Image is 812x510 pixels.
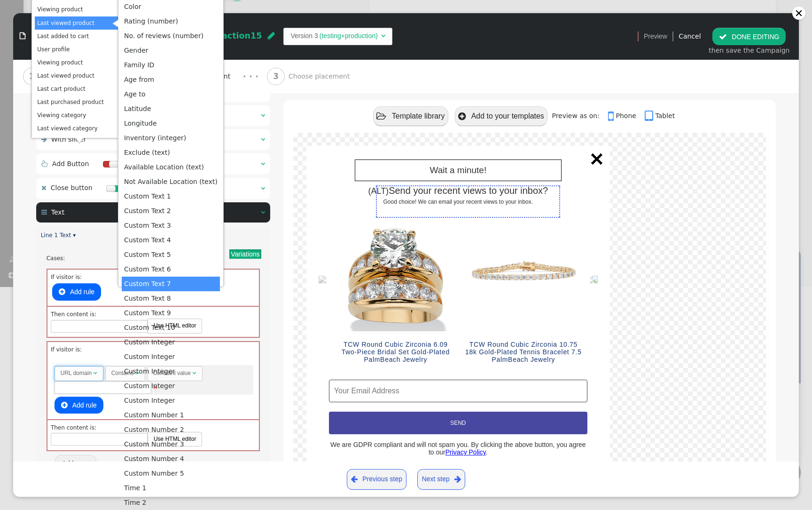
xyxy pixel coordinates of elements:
[644,32,667,41] span: Preview
[450,420,466,426] font: SEND
[122,422,220,437] td: Custom Number 2
[35,56,118,69] td: Viewing product
[351,473,358,485] span: 
[35,109,118,122] td: Viewing category
[122,495,220,510] td: Time 2
[122,364,220,379] td: Custom Integer
[329,441,587,456] p: We are GDPR compliant and will not spam you. By clicking the above button, you agree to our .
[52,283,101,300] button: Add rule
[709,46,789,56] div: then save the Campaign
[47,254,260,263] div: Cases:
[35,16,118,30] td: Last viewed product
[644,28,667,45] a: Preview
[261,136,265,143] span: 
[122,277,220,291] td: Custom Text 7
[47,306,259,337] div: Then content is:
[289,72,354,81] span: Choose placement
[122,87,220,102] td: Age to
[122,466,220,481] td: Custom Number 5
[273,72,279,81] b: 3
[318,31,379,41] td: (testing+production)
[51,208,64,216] span: Text
[122,72,220,87] td: Age from
[41,232,76,239] a: Line 1 Text ▾
[261,185,265,191] span: 
[122,437,220,452] td: Custom Number 3
[290,31,318,41] td: Version 3
[267,60,371,93] a: 3 Choose placement
[465,341,582,363] font: 10.75 TCW Round Cubic Zirconia 18k Gold-Plated Tennis Bracelet 7.5 PalmBeach Jewelry
[261,160,265,167] span: 
[94,370,97,376] span: 
[111,369,134,377] div: Contains
[55,397,103,414] button: Add rule
[355,159,562,182] div: Wait a minute!
[122,131,220,145] td: Inventory (integer)
[243,70,258,83] div: · · ·
[337,216,454,334] img: 6.09 TCW Round Cubic Zirconia Two-Piece Bridal Set Gold-Plated PalmBeach Jewelry
[47,270,259,306] div: If visitor is:
[454,473,461,485] span: 
[41,136,47,143] span: 
[41,184,47,191] span: 
[122,58,220,72] td: Family ID
[122,160,220,175] td: Available Location (text)
[23,60,156,93] a: 1 Recommendation type · · ·
[122,350,220,364] td: Custom Integer
[122,233,220,247] td: Custom Text 4
[222,31,262,40] span: action15
[229,249,261,259] button: Variations
[59,288,65,295] span: 
[122,481,220,495] td: Time 1
[41,160,48,167] span: 
[122,14,220,29] td: Rating (number)
[608,110,616,123] span: 
[608,112,643,120] a: Phone
[122,291,220,306] td: Custom Text 8
[122,408,220,422] td: Custom Number 1
[383,199,533,205] span: Good choice! We can email your recent views to your inbox.
[122,452,220,466] td: Custom Number 4
[61,369,92,377] div: URL domain
[35,30,118,43] td: Last added to cart
[35,96,118,109] td: Last purchased product
[122,393,220,408] td: Custom Integer
[122,218,220,233] td: Custom Text 3
[122,320,220,335] td: Custom Text 10
[389,185,548,196] span: Send your recent views to your inbox?
[55,455,96,472] button: Add case
[590,276,598,283] img: Next
[329,380,587,402] input: Your Email Address
[319,276,326,283] img: Previous
[465,216,582,334] img: 10.75 TCW Round Cubic Zirconia 18k Gold-Plated Tennis Bracelet 7.5 PalmBeach Jewelry
[329,412,587,434] button: SEND
[458,112,466,121] span: 
[552,112,606,120] span: Preview as on:
[122,102,220,116] td: Latitude
[122,43,220,58] td: Gender
[373,106,448,126] button: Template library
[52,160,89,167] span: Add Button
[41,209,47,215] span: 
[47,342,259,419] div: If visitor is:
[51,135,86,143] span: With slider
[122,247,220,262] td: Custom Text 5
[20,33,25,40] span: 
[679,32,701,40] a: Cancel
[376,112,386,121] span: 
[268,32,275,40] span: 
[35,3,118,16] td: Viewing product
[368,186,548,215] font: (ALT)
[35,122,118,135] td: Last viewed category
[261,112,265,119] span: 
[122,175,220,189] td: Not Available Location (text)
[51,184,93,191] span: Close button
[122,306,220,320] td: Custom Text 9
[61,401,68,409] span: 
[381,32,385,39] span: 
[712,28,786,45] button: DONE EDITING
[455,106,547,126] button: Add to your templates
[645,112,675,120] a: Tablet
[29,72,35,81] b: 1
[122,116,220,131] td: Longitude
